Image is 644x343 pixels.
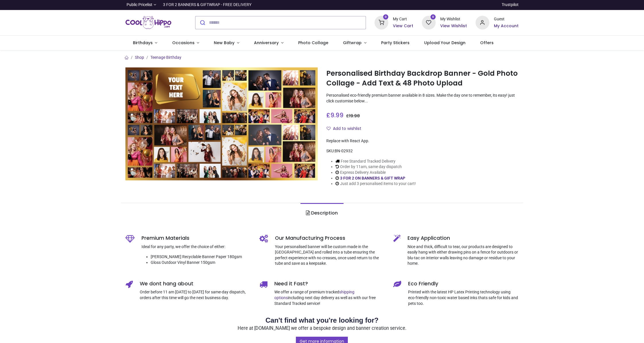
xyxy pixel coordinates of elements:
li: Order by 11am, same day dispatch [335,164,416,170]
h5: Our Manufacturing Process [275,235,385,242]
span: Birthdays [133,40,153,46]
div: SKU: [326,148,519,154]
div: My Cart [393,16,413,22]
h5: Need it Fast? [274,280,385,287]
span: 9.99 [330,111,344,119]
button: Add to wishlistAdd to wishlist [326,124,366,134]
a: Shop [135,55,144,60]
span: 19.98 [349,113,360,119]
span: New Baby [214,40,234,46]
a: New Baby [207,36,247,50]
img: Personalised Birthday Backdrop Banner - Gold Photo Collage - Add Text & 48 Photo Upload [125,67,318,180]
a: 0 [422,20,436,24]
span: £ [346,113,360,119]
span: Upload Your Design [424,40,465,46]
p: Printed with the latest HP Latex Printing technology using eco-friendly non-toxic water based ink... [408,289,519,306]
h5: Eco Friendly [408,280,519,287]
p: Order before 11 am [DATE] to [DATE] for same-day dispatch, orders after this time will go the nex... [140,289,251,301]
a: Trustpilot [502,2,519,8]
a: 0 [375,20,388,24]
span: BN-02932 [335,149,353,153]
li: Just add 3 personalised items to your cart! [335,181,416,187]
p: Ideal for any party, we offer the choice of either: [141,244,251,250]
a: 3 FOR 2 ON BANNERS & GIFT WRAP [340,176,405,180]
a: Public Pricelist [125,2,156,8]
h5: Premium Materials [141,235,251,242]
li: Gloss Outdoor Vinyl Banner 150gsm [151,260,251,266]
span: Occasions [172,40,195,46]
h1: Personalised Birthday Backdrop Banner - Gold Photo Collage - Add Text & 48 Photo Upload [326,69,519,88]
a: Description [300,203,343,223]
p: Personalised eco-friendly premium banner available in 8 sizes. Make the day one to remember, its ... [326,93,519,104]
li: [PERSON_NAME] Recyclable Banner Paper 180gsm [151,254,251,260]
p: We offer a range of premium tracked including next day delivery as well as with our free Standard... [274,289,385,306]
p: Your personalised banner will be custom made in the [GEOGRAPHIC_DATA] and rolled into a tube ensu... [275,244,385,266]
a: Logo of Cool Hippo [125,15,171,31]
div: 3 FOR 2 BANNERS & GIFTWRAP - FREE DELIVERY [163,2,251,8]
span: £ [326,111,344,119]
h5: Easy Application [408,235,519,242]
div: Replace with React App. [326,138,519,144]
a: Birthdays [125,36,165,50]
div: Guest [494,16,519,22]
button: Submit [195,16,209,29]
p: Here at [DOMAIN_NAME] we offer a bespoke design and banner creation service. [125,325,519,332]
i: Add to wishlist [327,126,331,130]
span: Public Pricelist [127,2,152,8]
h5: We dont hang about [140,280,251,287]
a: View Cart [393,23,413,29]
sup: 0 [383,14,389,20]
a: My Account [494,23,519,29]
li: Express Delivery Available [335,170,416,176]
p: Nice and thick, difficult to tear, our products are designed to easily hang with either drawing p... [408,244,519,266]
h2: Can't find what you're looking for? [125,315,519,325]
img: Cool Hippo [125,15,171,31]
span: Party Stickers [381,40,410,46]
span: Giftwrap [343,40,362,46]
a: Occasions [165,36,207,50]
span: Offers [480,40,494,46]
a: Teenage Birthday [150,55,181,60]
a: Giftwrap [335,36,374,50]
li: Free Standard Tracked Delivery [335,159,416,164]
span: Photo Collage [298,40,328,46]
sup: 0 [430,14,436,20]
a: Anniversary [247,36,291,50]
span: Anniversary [254,40,279,46]
a: View Wishlist [440,23,467,29]
div: My Wishlist [440,16,467,22]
